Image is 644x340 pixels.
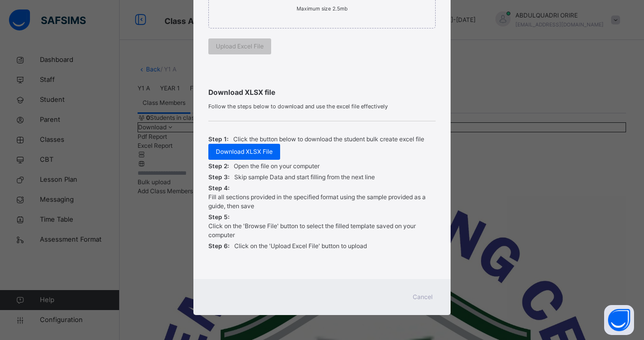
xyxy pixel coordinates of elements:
[216,147,273,156] span: Download XLSX File
[297,5,347,11] small: Maximum size 2.5mb
[208,162,229,171] span: Step 2:
[208,173,229,182] span: Step 3:
[208,102,436,111] span: Follow the steps below to download and use the excel file effectively
[208,193,436,211] p: Fill all sections provided in the specified format using the sample provided as a guide, then save
[234,173,375,182] p: Skip sample Data and start filling from the next line
[216,42,264,51] span: Upload Excel File
[413,293,433,302] span: Cancel
[604,305,634,335] button: Open asap
[208,184,229,193] span: Step 4:
[208,135,228,144] span: Step 1:
[208,222,436,240] p: Click on the 'Browse File' button to select the filled template saved on your computer
[233,135,424,144] p: Click the button below to download the student bulk create excel file
[234,162,320,171] p: Open the file on your computer
[208,213,229,222] span: Step 5:
[234,242,367,251] p: Click on the 'Upload Excel File' button to upload
[208,242,229,251] span: Step 6:
[208,87,436,97] span: Download XLSX file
